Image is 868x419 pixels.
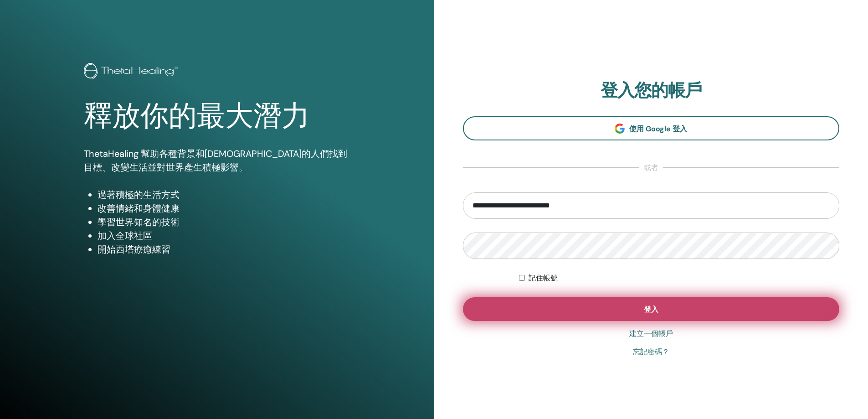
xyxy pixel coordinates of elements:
[84,100,310,132] font: 釋放你的最大潛力
[644,163,658,172] font: 或者
[529,274,558,282] font: 記住帳號
[629,124,687,134] font: 使用 Google 登入
[601,79,702,102] font: 登入您的帳戶
[463,297,840,321] button: 登入
[519,273,839,284] div: 無限期地保持我的身份驗證狀態，或直到我手動註銷
[98,243,170,255] font: 開始西塔療癒練習
[633,347,669,356] font: 忘記密碼？
[463,116,840,140] a: 使用 Google 登入
[633,347,669,357] a: 忘記密碼？
[84,148,347,173] font: ThetaHealing 幫助各種背景和[DEMOGRAPHIC_DATA]的人們找到目標、改變生活並對世界產生積極影響。
[629,328,673,339] a: 建立一個帳戶
[98,202,180,214] font: 改善情緒和身體健康
[629,329,673,338] font: 建立一個帳戶
[98,216,180,228] font: 學習世界知名的技術
[98,230,152,242] font: 加入全球社區
[644,305,658,314] font: 登入
[98,189,180,201] font: 過著積極的生活方式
